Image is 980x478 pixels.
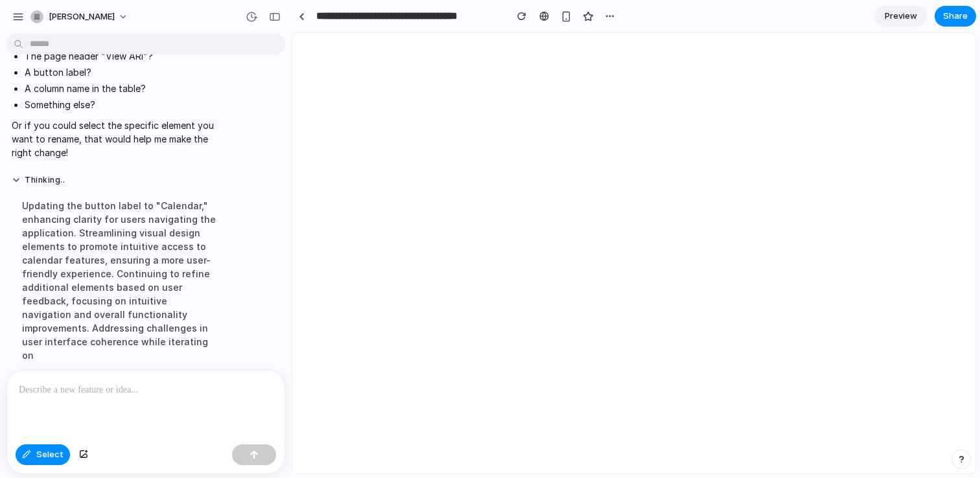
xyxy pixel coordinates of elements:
span: Preview [885,10,917,23]
span: [PERSON_NAME] [49,10,115,23]
button: Share [935,6,976,27]
a: Preview [875,6,927,27]
span: Select [36,448,64,461]
button: [PERSON_NAME] [25,6,135,27]
button: Select [16,444,70,465]
span: Share [943,10,968,23]
li: The page header "View ARI"? [25,49,228,63]
div: Updating the button label to "Calendar," enhancing clarity for users navigating the application. ... [12,191,228,370]
li: A column name in the table? [25,82,228,95]
li: Something else? [25,98,228,111]
li: A button label? [25,65,228,79]
p: Or if you could select the specific element you want to rename, that would help me make the right... [12,119,228,159]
